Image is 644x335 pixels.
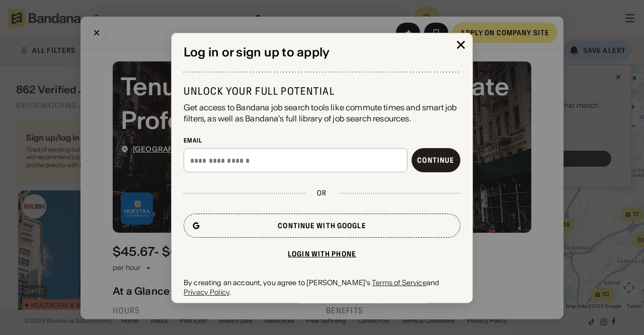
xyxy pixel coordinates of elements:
div: Login with phone [288,250,356,257]
div: Log in or sign up to apply [184,45,460,59]
div: Email [184,136,460,144]
a: Terms of Service [372,278,426,287]
div: Get access to Bandana job search tools like commute times and smart job filters, as well as Banda... [184,101,460,124]
div: By creating an account, you agree to [PERSON_NAME]'s and . [184,278,460,296]
div: Unlock your full potential [184,84,460,97]
div: Continue with Google [278,222,366,229]
div: Continue [417,157,454,164]
div: or [317,188,327,197]
a: Privacy Policy [184,287,229,296]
